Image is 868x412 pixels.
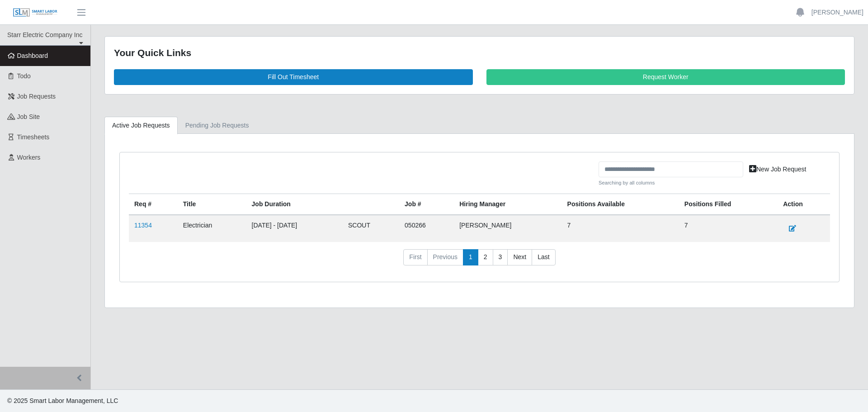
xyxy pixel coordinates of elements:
th: Positions Available [562,194,679,215]
a: New Job Request [743,161,812,177]
td: 050266 [399,215,454,242]
th: Job Duration [246,194,343,215]
td: SCOUT [343,215,399,242]
div: Your Quick Links [114,46,845,60]
a: Active Job Requests [104,117,178,134]
a: [PERSON_NAME] [811,8,863,17]
td: [DATE] - [DATE] [246,215,343,242]
a: Fill Out Timesheet [114,69,473,85]
span: Todo [17,72,31,80]
span: Workers [17,154,41,161]
th: Job # [399,194,454,215]
a: Request Worker [486,69,845,85]
a: 11354 [134,222,152,229]
td: Electrician [178,215,246,242]
span: Job Requests [17,93,56,100]
td: 7 [562,215,679,242]
a: Pending Job Requests [178,117,257,134]
td: [PERSON_NAME] [454,215,561,242]
th: Positions Filled [679,194,778,215]
a: Next [507,249,532,265]
nav: pagination [129,249,830,273]
a: 1 [463,249,478,265]
td: 7 [679,215,778,242]
a: 2 [478,249,493,265]
th: Hiring Manager [454,194,561,215]
small: Searching by all columns [599,179,743,187]
th: Req # [129,194,178,215]
th: Action [778,194,830,215]
span: © 2025 Smart Labor Management, LLC [7,397,118,404]
span: job site [17,113,40,120]
span: Dashboard [17,52,48,59]
span: Timesheets [17,133,50,141]
th: Title [178,194,246,215]
img: SLM Logo [13,8,58,18]
a: 3 [493,249,508,265]
a: Last [532,249,555,265]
